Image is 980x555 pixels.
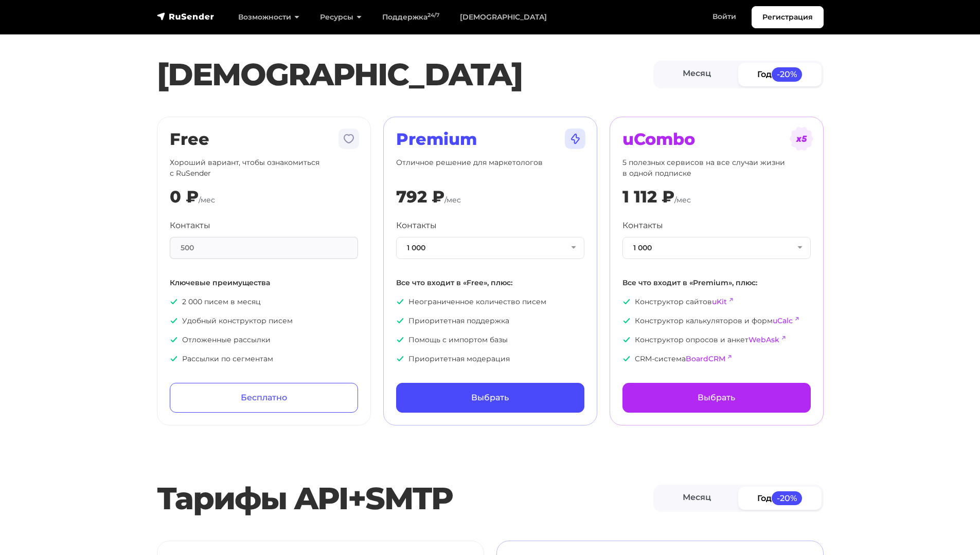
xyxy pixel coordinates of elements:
[170,335,358,345] p: Отложенные рассылки
[396,298,404,306] img: icon-ok.svg
[157,11,215,22] img: RuSender
[199,195,215,205] span: /мес
[622,335,811,345] p: Конструктор опросов и анкет
[396,316,584,326] p: Приоритетная поддержка
[170,129,358,149] h2: Free
[396,157,584,179] p: Отличное решение для маркетологов
[622,157,811,179] p: 5 полезных сервисов на все случаи жизни в одной подписке
[702,6,746,27] a: Войти
[170,355,178,363] img: icon-ok.svg
[170,297,358,307] p: 2 000 писем в месяц
[310,7,372,28] a: Ресурсы
[752,6,824,28] a: Регистрация
[712,297,727,306] a: uKit
[396,354,584,364] p: Приоритетная модерация
[622,316,811,326] p: Конструктор калькуляторов и форм
[170,219,210,232] label: Контакты
[622,129,811,149] h2: uCombo
[170,157,358,179] p: Хороший вариант, чтобы ознакомиться с RuSender
[674,195,691,205] span: /мес
[170,354,358,364] p: Рассылки по сегментам
[772,491,803,505] span: -20%
[170,187,199,207] div: 0 ₽
[450,7,557,28] a: [DEMOGRAPHIC_DATA]
[655,487,739,510] a: Месяц
[444,195,461,205] span: /мес
[170,383,358,413] a: Бесплатно
[372,7,450,28] a: Поддержка24/7
[396,383,584,413] a: Выбрать
[396,336,404,344] img: icon-ok.svg
[622,354,811,364] p: CRM-система
[738,63,822,86] a: Год
[772,67,803,81] span: -20%
[773,316,793,325] a: uCalc
[396,187,444,207] div: 792 ₽
[622,383,811,413] a: Выбрать
[170,336,178,344] img: icon-ok.svg
[336,126,361,151] img: tarif-free.svg
[396,237,584,259] button: 1 000
[622,336,631,344] img: icon-ok.svg
[157,56,653,93] h1: [DEMOGRAPHIC_DATA]
[170,317,178,325] img: icon-ok.svg
[655,63,739,86] a: Месяц
[622,277,811,288] p: Все что входит в «Premium», плюс:
[396,297,584,307] p: Неограниченное количество писем
[622,187,674,207] div: 1 112 ₽
[622,219,663,232] label: Контакты
[170,316,358,326] p: Удобный конструктор писем
[396,355,404,363] img: icon-ok.svg
[427,12,439,18] sup: 24/7
[622,297,811,307] p: Конструктор сайтов
[170,277,358,288] p: Ключевые преимущества
[396,335,584,345] p: Помощь с импортом базы
[396,129,584,149] h2: Premium
[686,354,725,363] a: BoardCRM
[563,126,587,151] img: tarif-premium.svg
[789,126,814,151] img: tarif-ucombo.svg
[749,335,779,344] a: WebAsk
[396,277,584,288] p: Все что входит в «Free», плюс:
[157,480,653,517] h2: Тарифы API+SMTP
[622,317,631,325] img: icon-ok.svg
[622,298,631,306] img: icon-ok.svg
[396,219,437,232] label: Контакты
[170,298,178,306] img: icon-ok.svg
[228,7,310,28] a: Возможности
[622,355,631,363] img: icon-ok.svg
[738,487,822,510] a: Год
[622,237,811,259] button: 1 000
[396,317,404,325] img: icon-ok.svg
